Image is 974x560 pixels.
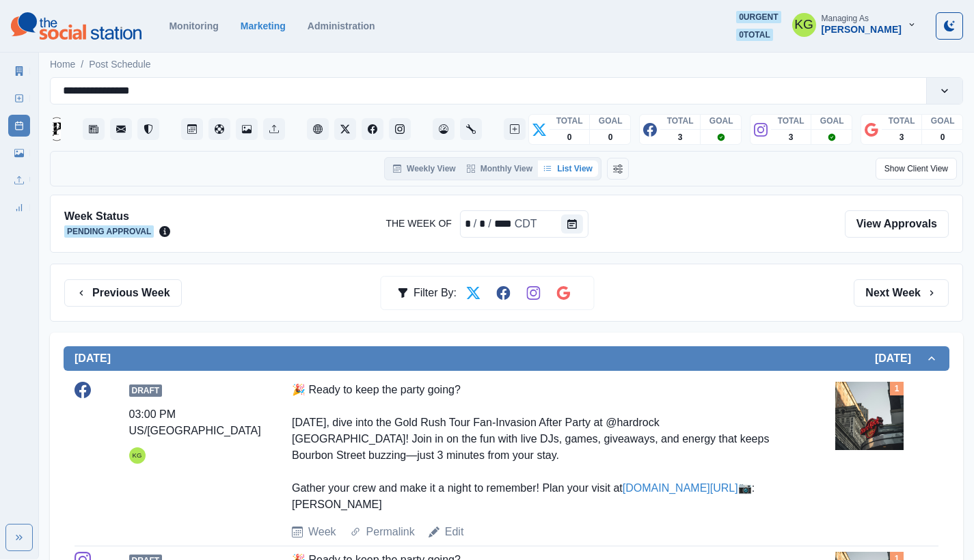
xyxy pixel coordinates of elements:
button: Filter by Facebook [489,279,517,307]
div: The Week Of [463,216,472,232]
p: GOAL [931,115,955,127]
span: 0 total [736,29,773,41]
button: Uploads [263,118,285,140]
button: Weekly View [388,160,461,177]
a: Week [308,524,336,540]
button: Media Library [236,118,258,140]
p: TOTAL [889,115,915,127]
a: Uploads [8,169,30,191]
div: Katrina Gallardo [794,8,813,41]
p: GOAL [599,115,623,127]
a: Post Schedule [8,115,30,137]
button: Instagram [389,118,411,140]
p: 3 [789,131,794,143]
div: The Week Of [460,210,589,238]
a: Monitoring [169,20,218,31]
div: Filter By: [397,279,457,307]
button: Expand [5,524,33,551]
a: Media Library [8,142,30,164]
a: Permalink [366,524,415,540]
div: 🎉 Ready to keep the party going? [DATE], dive into the Gold Rush Tour Fan-Invasion After Party at... [292,382,776,513]
label: The Week Of [385,216,451,231]
button: Twitter [334,118,356,140]
button: Filter by Instagram [519,279,547,307]
p: 0 [567,131,572,143]
a: Marketing Summary [8,60,30,82]
a: Administration [308,20,375,31]
button: Filter by Google [550,279,577,307]
p: 0 [941,131,945,143]
div: / [487,216,492,232]
button: The Week Of [561,214,583,234]
p: GOAL [820,115,844,127]
h2: [DATE] [75,352,111,365]
p: GOAL [709,115,733,127]
div: Managing As [822,14,869,23]
div: 03:00 PM US/[GEOGRAPHIC_DATA] [129,406,261,439]
div: Total Media Attached [890,382,904,395]
span: Draft [129,384,163,397]
button: Client Website [307,118,329,140]
img: logoTextSVG.62801f218bc96a9b266caa72a09eb111.svg [11,12,141,40]
span: 0 urgent [736,11,781,23]
button: List View [538,160,598,177]
div: Katrina Gallardo [133,447,142,464]
button: Previous Week [64,279,182,307]
a: [DOMAIN_NAME][URL] [623,482,738,494]
button: [DATE][DATE] [64,346,949,371]
img: 275307119153612 [53,115,61,143]
span: Pending Approval [64,225,154,238]
div: [PERSON_NAME] [822,24,902,36]
div: Date [463,216,539,232]
div: The Week Of [513,216,539,232]
button: Reviews [137,118,159,140]
button: Show Client View [876,158,957,180]
p: TOTAL [778,115,804,127]
p: 3 [899,131,904,143]
p: 0 [608,131,613,143]
a: Post Schedule [89,57,150,72]
button: Create New Post [504,118,526,140]
h2: Week Status [64,210,170,223]
a: New Post [8,87,30,109]
a: Review Summary [8,197,30,219]
a: Marketing [241,20,286,31]
button: Content Pool [208,118,230,140]
h2: [DATE] [875,352,925,365]
button: Stream [83,118,105,140]
a: View Approvals [845,210,949,238]
button: Messages [110,118,132,140]
button: Dashboard [433,118,455,140]
img: rmg9erpnbopazrptq1pu [835,382,904,450]
a: Edit [445,524,464,540]
button: Next Week [854,279,949,307]
button: Monthly View [461,160,538,177]
button: Toggle Mode [936,12,963,40]
a: Home [50,57,75,72]
button: Filter by Twitter [459,279,487,307]
div: The Week Of [493,216,513,232]
p: TOTAL [667,115,694,127]
button: Change View Order [607,158,629,180]
div: / [472,216,478,232]
p: 3 [678,131,683,143]
p: TOTAL [556,115,583,127]
button: Facebook [362,118,383,140]
button: Administration [460,118,482,140]
button: Post Schedule [181,118,203,140]
nav: breadcrumb [50,57,151,72]
span: / [81,57,83,72]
